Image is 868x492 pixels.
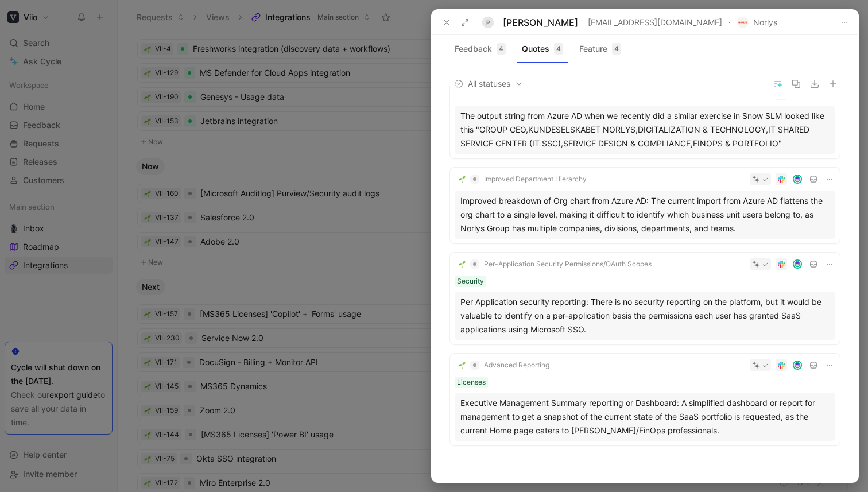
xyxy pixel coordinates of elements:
[587,15,723,30] button: [EMAIL_ADDRESS][DOMAIN_NAME]
[459,362,466,369] img: 🌱
[460,194,830,235] div: Improved breakdown of Org chart from Azure AD: The current import from Azure AD flattens the org ...
[737,15,778,30] button: logoNorlys
[794,362,801,369] img: avatar
[484,361,549,370] span: Advanced Reporting
[497,43,506,55] div: 4
[459,176,466,183] img: 🌱
[484,175,587,184] span: Improved Department Hierarchy
[575,40,626,58] button: Feature
[450,76,527,91] button: All statuses
[460,396,830,437] div: Executive Management Summary reporting or Dashboard: A simplified dashboard or report for managem...
[460,109,830,150] div: The output string from Azure AD when we recently did a similar exercise in Snow SLM looked like t...
[737,17,749,28] img: logo
[455,172,591,186] button: 🌱Improved Department Hierarchy
[482,17,494,28] div: P
[737,14,778,30] button: logoNorlys
[455,358,553,372] button: 🌱Advanced Reporting
[450,40,510,58] button: Feedback
[457,377,486,388] div: Licenses
[737,16,777,29] span: Norlys
[457,276,484,287] div: Security
[554,43,563,55] div: 4
[794,261,801,268] img: avatar
[455,257,656,271] button: 🌱Per-Application Security Permissions/OAuth Scopes
[454,77,523,91] span: All statuses
[459,261,466,268] img: 🌱
[517,40,568,58] button: Quotes
[588,16,722,29] span: [EMAIL_ADDRESS][DOMAIN_NAME]
[612,43,621,55] div: 4
[460,295,830,336] div: Per Application security reporting: There is no security reporting on the platform, but it would ...
[484,259,652,269] span: Per-Application Security Permissions/OAuth Scopes
[794,176,801,183] img: avatar
[503,16,578,29] div: [PERSON_NAME]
